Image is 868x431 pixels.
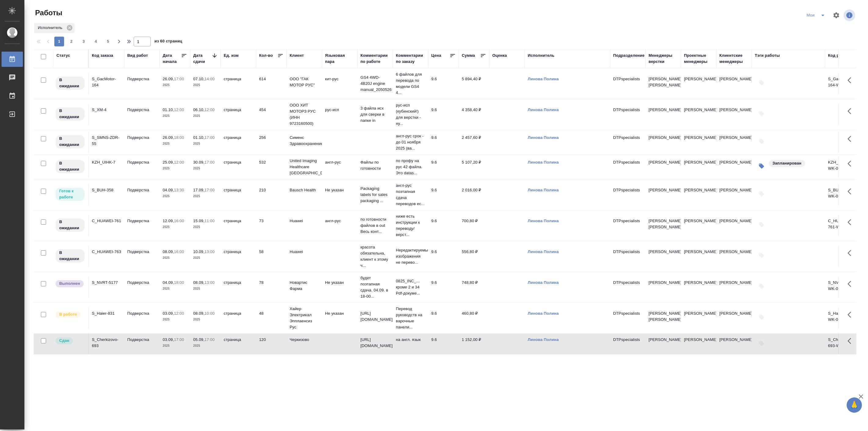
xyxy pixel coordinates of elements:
p: Новартис Фарма [290,280,319,292]
div: Тэги работы [755,53,780,59]
a: Линова Полина [528,160,559,165]
p: 2025 [193,224,218,230]
a: Линова Полина [528,77,559,81]
td: страница [221,156,256,178]
td: DTPspecialists [610,104,646,125]
button: Добавить тэги [755,218,768,231]
span: 🙏 [849,399,859,411]
p: 16:00 [174,219,184,223]
p: на англ. язык [396,337,425,343]
div: Запланирован [768,159,806,168]
p: Подверстка [127,159,157,165]
p: 30.09, [193,160,204,165]
div: Дата начала [163,53,181,65]
div: Сумма [462,53,475,59]
td: S_Cherkizovo-693-WK-008 [825,334,860,355]
p: 01.10, [193,135,204,140]
td: 1 152,00 ₽ [459,334,489,355]
button: Добавить тэги [755,280,768,293]
td: KZH_UIHK-7-WK-014 [825,156,860,178]
span: 2 [67,38,76,45]
td: 58 [256,246,287,267]
button: Добавить тэги [755,310,768,324]
button: Здесь прячутся важные кнопки [844,156,859,171]
td: рус-исп [322,104,357,125]
span: из 60 страниц [154,38,182,46]
p: 17:00 [204,160,215,165]
p: 2025 [193,141,218,147]
div: KZH_UIHK-7 [92,159,121,165]
td: страница [221,277,256,298]
div: Комментарии по заказу [396,53,425,65]
p: [URL][DOMAIN_NAME].. [360,310,390,323]
p: красота обязательна, клиент к этому ч... [360,244,390,269]
div: Комментарии по работе [360,53,390,65]
p: Сдан [59,338,69,344]
p: В ожидании [59,108,81,120]
p: [PERSON_NAME], [PERSON_NAME] [649,218,678,230]
p: 2025 [193,82,218,88]
p: 2025 [163,82,187,88]
td: 210 [256,184,287,205]
p: 18:00 [174,135,184,140]
p: Подверстка [127,135,157,141]
p: 12:00 [174,311,184,316]
div: Подразделение [613,53,645,59]
p: Bausch Health [290,187,319,193]
p: 14:00 [204,77,215,81]
p: 2025 [193,286,218,292]
td: S_NVRT-5177-WK-008 [825,277,860,298]
td: 454 [256,104,287,125]
td: DTPspecialists [610,184,646,205]
p: Сименс Здравоохранение [290,135,319,147]
td: страница [221,73,256,94]
p: 04.09, [163,280,174,285]
p: 13:00 [204,249,215,254]
p: 2025 [163,141,187,147]
a: Линова Полина [528,280,559,285]
p: [PERSON_NAME] [649,249,678,255]
div: C_HUAWEI-763 [92,249,121,255]
td: DTPspecialists [610,246,646,267]
button: Здесь прячутся важные кнопки [844,307,859,322]
td: англ-рус [322,215,357,236]
p: 08.09, [163,249,174,254]
p: 12:00 [204,107,215,112]
td: [PERSON_NAME] [716,215,752,236]
button: Добавить тэги [755,107,768,120]
p: 12.09, [163,219,174,223]
td: 73 [256,215,287,236]
td: 700,80 ₽ [459,215,489,236]
p: Подверстка [127,76,157,82]
span: 4 [91,38,101,45]
p: англ-рус поэтапная сдача переводов ес... [396,183,425,207]
td: 748,80 ₽ [459,277,489,298]
p: В работе [59,311,77,317]
p: 16:00 [174,249,184,254]
p: 25.09, [163,160,174,165]
p: 2025 [193,193,218,199]
button: Здесь прячутся важные кнопки [844,104,859,118]
td: DTPspecialists [610,156,646,178]
p: Huawei [290,249,319,255]
p: 01.10, [163,107,174,112]
div: Клиентские менеджеры [719,53,749,65]
p: 17:00 [204,135,215,140]
p: 13:00 [204,280,215,285]
div: S_SMNS-ZDR-55 [92,135,121,147]
td: Не указан [322,307,357,329]
button: 2 [67,37,76,46]
a: Линова Полина [528,337,559,342]
div: Исполнитель выполняет работу [55,310,85,319]
td: страница [221,215,256,236]
p: Хайер Электрикал Эпплаенсиз Рус [290,306,319,330]
div: Исполнитель назначен, приступать к работе пока рано [55,159,85,174]
p: Подверстка [127,218,157,224]
a: Линова Полина [528,135,559,140]
p: [PERSON_NAME] [649,337,678,343]
p: по готовности файлов в out Весь конт... [360,216,390,235]
td: S_BUH-358-WK-015 [825,184,860,205]
td: [PERSON_NAME] [681,246,716,267]
div: Код работы [828,53,852,59]
p: В ожидании [59,136,81,148]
